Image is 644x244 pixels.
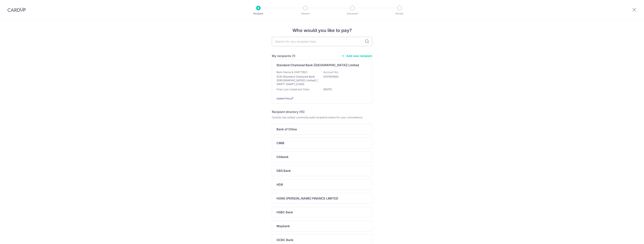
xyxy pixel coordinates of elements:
p: Amount [291,12,319,16]
p: Final Loan Instalment Date: [277,88,310,91]
a: Update/View [277,97,291,100]
p: Citibank [277,155,288,159]
p: OCBC Bank [277,238,293,242]
p: SCB (Standard Chartered Bank ([GEOGRAPHIC_DATA]) Limited) | SWIFT: [SWIFT_CODE] [277,75,318,86]
p: HONG [PERSON_NAME] FINANCE LIMITED [277,196,338,201]
p: Account No: [323,70,339,74]
p: HDB [277,182,283,187]
p: Maybank [277,224,290,228]
h4: Who would you like to pay? [272,27,372,34]
p: Document [338,12,366,16]
a: Add new recipient [341,54,372,58]
h5: Recipient directory (15) [272,110,305,114]
iframe: Opens a widget where you can find more information [620,233,640,242]
p: [DATE] [323,88,365,91]
h5: My recipients (1) [272,54,295,58]
p: CIMB [277,141,284,145]
p: Bank Name & SWIFT/BIC: [277,70,308,74]
p: Review [386,12,413,16]
p: Bank of China [277,127,297,131]
p: HSBC Bank [277,210,293,214]
div: CardUp has added commonly-paid recipients below for your convenience. [272,116,372,119]
input: Search for any recipient here [272,37,372,46]
p: Standard Chartered Bank ([GEOGRAPHIC_DATA]) Limited [277,63,359,67]
p: DBS Bank [277,168,291,173]
img: CardUp [7,7,26,12]
p: Recipient [244,12,272,16]
p: 0107891662 [323,75,365,79]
